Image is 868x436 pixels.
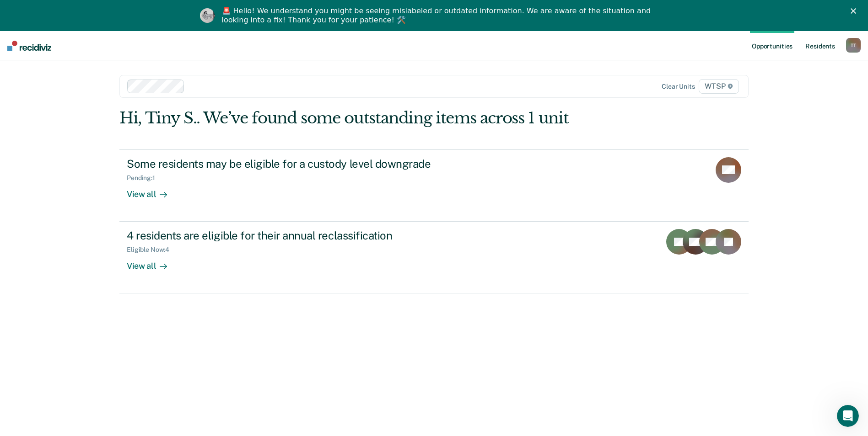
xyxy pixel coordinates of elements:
[837,405,859,427] iframe: Intercom live chat
[846,38,861,53] button: TT
[127,229,448,242] div: 4 residents are eligible for their annual reclassification
[662,83,695,90] div: Clear units
[750,31,794,60] a: Opportunities
[200,8,215,23] img: Profile image for Kim
[119,149,749,222] a: Some residents may be eligible for a custody level downgradePending:1View all
[127,174,162,182] div: Pending : 1
[7,41,51,51] img: Recidiviz
[222,6,654,25] div: 🚨 Hello! We understand you might be seeing mislabeled or outdated information. We are aware of th...
[851,8,860,14] div: Close
[803,31,837,60] a: Residents
[127,254,178,271] div: View all
[699,79,739,94] span: WTSP
[127,157,448,170] div: Some residents may be eligible for a custody level downgrade
[119,109,623,128] div: Hi, Tiny S.. We’ve found some outstanding items across 1 unit
[119,222,749,293] a: 4 residents are eligible for their annual reclassificationEligible Now:4View all
[127,181,178,199] div: View all
[846,38,861,53] div: T T
[127,246,177,254] div: Eligible Now : 4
